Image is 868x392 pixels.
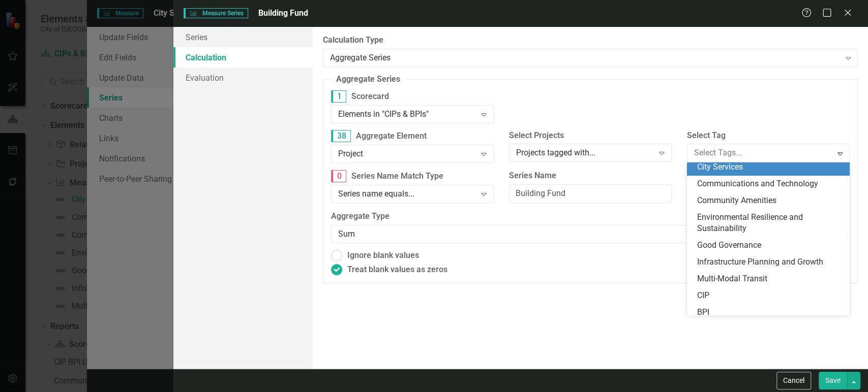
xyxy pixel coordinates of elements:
span: Environmental Resilience and Sustainability [697,212,803,234]
span: Building Fund [258,8,308,18]
span: 0 [331,170,346,182]
label: Series Name Match Type [331,170,494,182]
div: Series name equals... [338,188,476,200]
label: Aggregate Element [331,130,494,142]
label: Aggregate Type [331,211,850,222]
span: Community Amenities [697,195,776,205]
div: Projects tagged with... [516,147,654,159]
label: Select Tag [687,130,850,142]
div: Elements in "CIPs & BPIs" [338,108,476,120]
span: CIP [697,290,709,300]
a: Calculation [173,47,312,68]
span: Good Governance [697,240,761,250]
span: Measure Series [184,8,248,18]
div: Project [338,148,476,159]
label: Series Name [509,170,672,182]
span: Multi-Modal Transit [697,274,767,283]
span: Ignore blank values [347,250,419,262]
button: Save [819,372,847,389]
span: Treat blank values as zeros [347,264,447,276]
button: Cancel [776,372,811,389]
span: 38 [331,130,351,142]
span: City Services [697,162,743,172]
div: Sum [338,228,832,240]
span: 1 [331,90,346,103]
span: Infrastructure Planning and Growth [697,257,823,267]
label: Select Projects [509,130,672,142]
legend: Aggregate Series [331,74,405,85]
span: BPI [697,307,709,317]
a: Evaluation [173,68,312,88]
label: Calculation Type [323,35,858,46]
label: Scorecard [331,90,494,103]
span: Communications and Technology [697,179,818,188]
div: Aggregate Series [330,52,840,63]
a: Series [173,27,312,47]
